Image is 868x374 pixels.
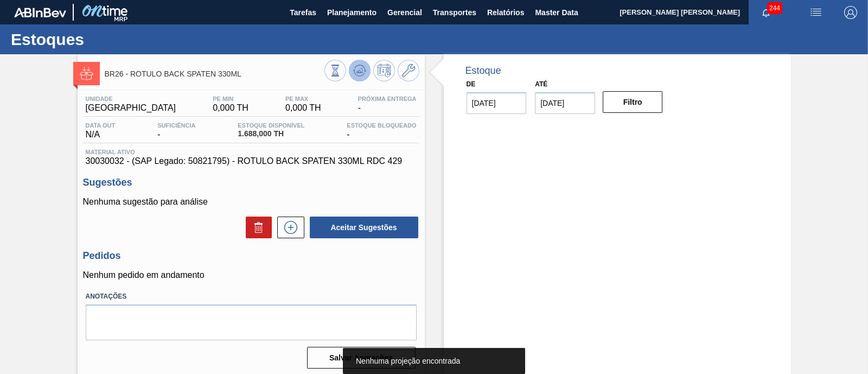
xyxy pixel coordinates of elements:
[238,130,304,138] span: 1.688,000 TH
[83,250,419,262] h3: Pedidos
[238,122,304,129] span: Estoque Disponível
[86,156,417,166] span: 30030032 - (SAP Legado: 50821795) - ROTULO BACK SPATEN 330ML RDC 429
[285,96,321,102] span: PE MAX
[465,65,501,77] div: Estoque
[86,122,116,129] span: Data out
[157,122,195,129] span: Suficiência
[398,60,419,81] button: Ir ao Master Data / Geral
[327,6,376,19] span: Planejamento
[844,6,857,19] img: Logout
[290,6,316,19] span: Tarefas
[349,60,371,81] button: Atualizar Gráfico
[355,96,419,113] div: -
[240,217,272,238] div: Excluir Sugestões
[86,149,417,155] span: Material ativo
[387,6,422,19] span: Gerencial
[86,103,176,113] span: [GEOGRAPHIC_DATA]
[213,103,248,113] span: 0,000 TH
[83,177,419,188] h3: Sugestões
[344,122,419,140] div: -
[767,2,782,14] span: 244
[373,60,395,81] button: Programar Estoque
[310,217,418,238] button: Aceitar Sugestões
[285,103,321,113] span: 0,000 TH
[83,197,419,207] p: Nenhuma sugestão para análise
[535,92,595,114] input: dd/mm/yyyy
[347,122,416,129] span: Estoque Bloqueado
[155,122,198,140] div: -
[86,96,176,102] span: Unidade
[749,5,783,20] button: Notificações
[535,80,547,88] label: Até
[14,8,66,17] img: TNhmsLtSVTkK8tSr43FrP2fwEKptu5GPRR3wAAAABJRU5ErkJggg==
[105,70,324,78] span: BR26 - RÓTULO BACK SPATEN 330ML
[487,6,524,19] span: Relatórios
[11,33,203,46] h1: Estoques
[304,215,419,239] div: Aceitar Sugestões
[467,92,527,114] input: dd/mm/yyyy
[80,67,93,80] img: Ícone
[86,289,417,305] label: Anotações
[356,357,460,365] span: Nenhuma projeção encontrada
[603,91,663,113] button: Filtro
[324,60,346,81] button: Visão Geral dos Estoques
[358,96,417,102] span: Próxima Entrega
[433,6,476,19] span: Transportes
[809,6,822,19] img: userActions
[467,80,476,88] label: De
[307,347,416,369] button: Salvar Anotações
[272,217,304,238] div: Nova sugestão
[83,270,419,280] p: Nenhum pedido em andamento
[83,122,118,140] div: N/A
[213,96,248,102] span: PE MIN
[535,6,578,19] span: Master Data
